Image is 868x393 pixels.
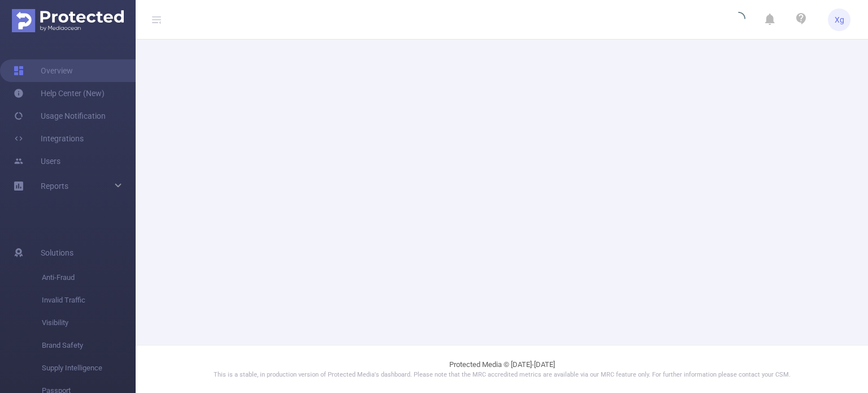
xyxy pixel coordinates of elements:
[14,59,73,82] a: Overview
[14,150,60,172] a: Users
[42,266,136,289] span: Anti-Fraud
[14,127,84,150] a: Integrations
[42,312,136,334] span: Visibility
[41,182,68,191] span: Reports
[14,105,106,127] a: Usage Notification
[41,241,73,264] span: Solutions
[136,345,868,393] footer: Protected Media © [DATE]-[DATE]
[42,334,136,357] span: Brand Safety
[14,82,105,105] a: Help Center (New)
[835,8,844,31] span: Xg
[41,175,68,197] a: Reports
[12,9,124,32] img: Protected Media
[732,12,745,28] i: icon: loading
[42,357,136,379] span: Supply Intelligence
[42,289,136,312] span: Invalid Traffic
[164,370,840,380] p: This is a stable, in production version of Protected Media's dashboard. Please note that the MRC ...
